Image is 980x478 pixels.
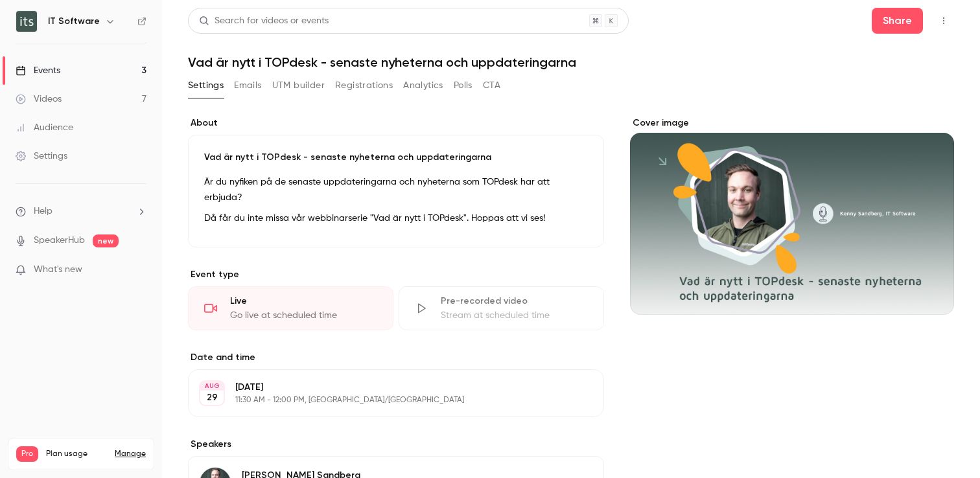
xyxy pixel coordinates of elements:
p: Event type [188,268,604,281]
button: Emails [234,75,261,96]
section: Cover image [630,117,954,315]
p: Är du nyfiken på de senaste uppdateringarna och nyheterna som TOPdesk har att erbjuda? [204,174,588,205]
div: Events [16,64,60,77]
div: Audience [16,121,73,134]
p: [DATE] [235,381,535,394]
span: Plan usage [46,449,107,459]
span: What's new [34,263,82,277]
h1: Vad är nytt i TOPdesk - senaste nyheterna och uppdateringarna [188,54,954,70]
label: Date and time [188,351,604,364]
div: Pre-recorded video [441,295,588,308]
div: Go live at scheduled time [230,309,377,322]
p: 29 [207,391,218,404]
button: Share [872,8,923,34]
label: About [188,117,604,130]
h6: IT Software [48,15,100,28]
a: SpeakerHub [34,234,85,247]
button: UTM builder [272,75,325,96]
a: Manage [115,449,146,459]
label: Cover image [630,117,954,130]
button: CTA [483,75,500,96]
span: Help [34,205,52,218]
div: Search for videos or events [199,14,329,28]
div: LiveGo live at scheduled time [188,286,393,330]
div: AUG [200,381,224,391]
p: Då får du inte missa vår webbinarserie "Vad är nytt i TOPdesk". Hoppas att vi ses! [204,211,588,226]
div: Pre-recorded videoStream at scheduled time [399,286,604,330]
div: Settings [16,150,67,163]
button: Analytics [403,75,443,96]
div: Stream at scheduled time [441,309,588,322]
p: Vad är nytt i TOPdesk - senaste nyheterna och uppdateringarna [204,151,588,164]
button: Registrations [335,75,393,96]
img: IT Software [16,11,37,32]
div: Videos [16,93,62,106]
p: 11:30 AM - 12:00 PM, [GEOGRAPHIC_DATA]/[GEOGRAPHIC_DATA] [235,395,535,405]
div: Live [230,295,377,308]
span: new [93,234,119,247]
span: Pro [16,446,38,462]
button: Polls [454,75,472,96]
li: help-dropdown-opener [16,205,146,218]
label: Speakers [188,438,604,451]
button: Settings [188,75,224,96]
iframe: Noticeable Trigger [131,264,146,276]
